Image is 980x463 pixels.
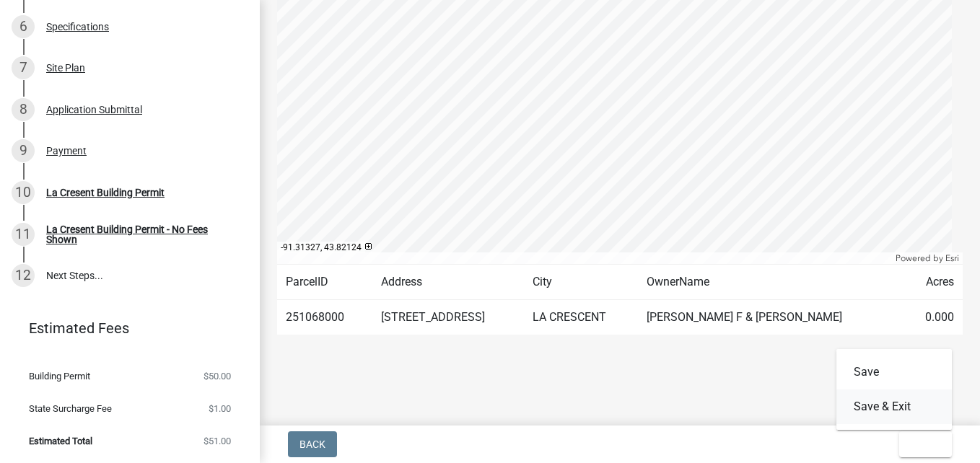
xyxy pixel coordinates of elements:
[46,188,165,198] div: La Cresent Building Permit
[29,404,112,413] span: State Surcharge Fee
[12,56,35,79] div: 7
[209,404,231,413] span: $1.00
[911,438,932,450] span: Exit
[277,300,372,335] td: 251068000
[638,300,905,335] td: [PERSON_NAME] F & [PERSON_NAME]
[46,146,87,156] div: Payment
[892,252,963,264] div: Powered by
[372,300,525,335] td: [STREET_ADDRESS]
[12,181,35,204] div: 10
[945,253,959,263] a: Esri
[12,98,35,121] div: 8
[299,438,325,450] span: Back
[12,15,35,38] div: 6
[29,436,92,446] span: Estimated Total
[288,431,337,457] button: Back
[12,264,35,287] div: 12
[12,314,237,343] a: Estimated Fees
[46,224,237,244] div: La Cresent Building Permit - No Fees Shown
[29,371,90,381] span: Building Permit
[524,300,638,335] td: LA CRESCENT
[12,223,35,246] div: 11
[46,105,142,115] div: Application Submittal
[524,265,638,300] td: City
[12,139,35,162] div: 9
[899,431,952,457] button: Exit
[836,355,952,389] button: Save
[905,300,963,335] td: 0.000
[372,265,525,300] td: Address
[836,389,952,424] button: Save & Exit
[836,349,952,430] div: Exit
[204,371,231,381] span: $50.00
[204,436,231,446] span: $51.00
[277,265,372,300] td: ParcelID
[46,63,85,73] div: Site Plan
[46,22,109,32] div: Specifications
[638,265,905,300] td: OwnerName
[905,265,963,300] td: Acres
